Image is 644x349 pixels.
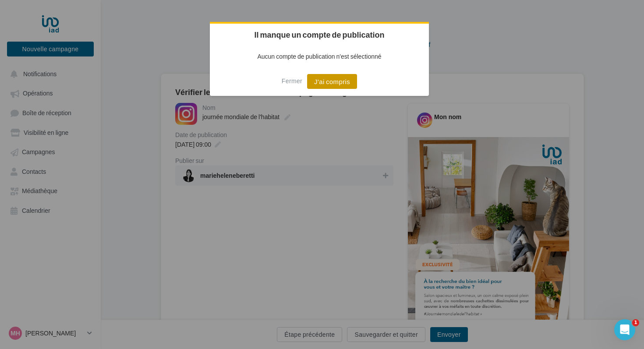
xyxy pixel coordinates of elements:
iframe: Intercom live chat [614,319,635,340]
p: Aucun compte de publication n'est sélectionné [210,46,429,67]
span: 1 [632,319,639,326]
button: Fermer [282,74,302,88]
h2: Il manque un compte de publication [210,24,429,46]
button: J'ai compris [307,74,357,89]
